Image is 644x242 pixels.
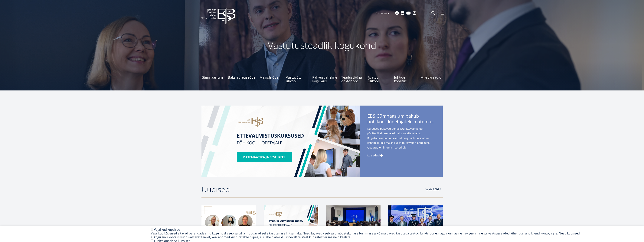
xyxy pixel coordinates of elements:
img: EBS Gümnaasiumi ettevalmistuskursused [201,106,360,177]
a: Facebook [395,11,399,15]
span: EBS Gümnaasium pakub [367,113,435,126]
span: Juhtide koolitus [394,75,416,83]
label: Vajalikud küpsised [154,227,180,232]
a: Magistriõpe [260,68,282,83]
a: Linkedin [401,11,404,15]
a: Rahvusvaheline kogemus [312,68,337,83]
a: Gümnaasium [201,68,224,83]
span: Vastuvõtt ülikooli [286,75,308,83]
span: Gümnaasium [201,75,224,79]
a: Loe edasi [367,154,383,157]
a: Juhtide koolitus [394,68,416,83]
span: Loe edasi [367,154,380,157]
span: Mikrokraadid [420,75,443,79]
p: Vastutusteadlik kogukond [222,40,422,51]
a: Bakalaureuseõpe [228,68,255,83]
a: Avatud Ülikool [368,68,390,83]
a: Instagram [413,11,416,15]
a: Vaata kõiki [426,188,443,191]
span: Bakalaureuseõpe [228,75,255,79]
a: Teadustöö ja doktoriõpe [341,68,364,83]
span: Teadustöö ja doktoriõpe [341,75,364,83]
span: Kursused pakuvad põhjalikku ettevalmistust põhikooli eksamite edukaks sooritamiseks. Registreerum... [367,126,435,156]
h2: Uudised [201,185,422,194]
span: Rahvusvaheline kogemus [312,75,337,83]
a: Vastuvõtt ülikooli [286,68,308,83]
span: põhikooli lõpetajatele matemaatika- ja eesti keele kursuseid [367,119,435,124]
span: Magistriõpe [260,75,282,79]
div: Vajalikud küpsised aitavad parandada sinu kogemust veebisaidil ja muudavad selle kasutamise lihts... [151,231,582,239]
a: Mikrokraadid [420,68,443,83]
a: Youtube [406,11,411,15]
span: Avatud Ülikool [368,75,390,83]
